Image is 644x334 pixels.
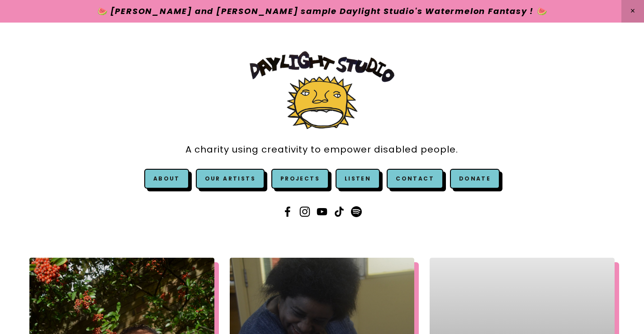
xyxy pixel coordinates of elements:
[250,51,394,129] img: Daylight Studio
[450,169,500,189] a: Donate
[387,169,443,189] a: Contact
[153,175,180,182] a: About
[271,169,329,189] a: Projects
[345,175,371,182] a: Listen
[185,139,458,160] a: A charity using creativity to empower disabled people.
[196,169,265,189] a: Our Artists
